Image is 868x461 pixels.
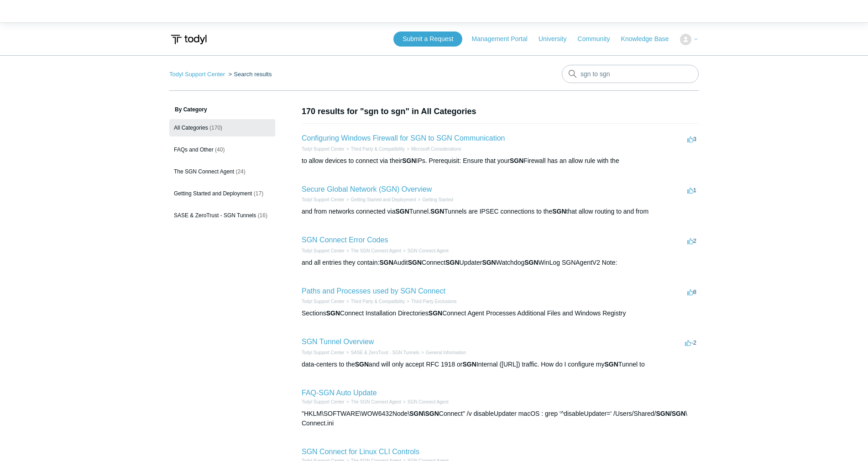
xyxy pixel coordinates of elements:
[169,185,275,202] a: Getting Started and Deployment (17)
[408,259,422,266] em: SGN
[169,207,275,224] a: SASE & ZeroTrust - SGN Tunnels (16)
[405,298,456,305] li: Third Party Exclusions
[209,125,222,131] span: (170)
[302,399,345,404] a: Todyl Support Center
[302,147,345,152] a: Todyl Support Center
[524,259,538,266] em: SGN
[426,350,466,355] a: General Information
[409,410,439,417] em: SGN\SGN
[351,248,401,253] a: The SGN Connect Agent
[302,196,345,203] li: Todyl Support Center
[302,338,374,346] a: SGN Tunnel Overview
[605,361,618,368] em: SGN
[510,157,523,164] em: SGN
[355,361,369,368] em: SGN
[169,119,275,136] a: All Categories (170)
[302,248,345,253] a: Todyl Support Center
[401,398,449,405] li: SGN Connect Agent
[621,34,678,44] a: Knowledge Base
[169,141,275,158] a: FAQs and Other (40)
[395,208,409,215] em: SGN
[302,247,345,254] li: Todyl Support Center
[302,349,345,356] li: Todyl Support Center
[326,309,340,317] em: SGN
[302,448,419,456] a: SGN Connect for Linux CLI Controls
[169,31,208,48] img: Todyl Support Center Help Center home page
[578,34,619,44] a: Community
[408,399,449,404] a: SGN Connect Agent
[302,146,345,152] li: Todyl Support Center
[405,146,461,152] li: Microsoft Considerations
[302,197,345,202] a: Todyl Support Center
[215,147,225,153] span: (40)
[169,71,225,78] a: Todyl Support Center
[411,299,456,304] a: Third Party Exclusions
[687,187,696,194] span: 1
[687,288,696,295] span: 8
[345,196,416,203] li: Getting Started and Deployment
[174,168,234,175] span: The SGN Connect Agent
[552,208,566,215] em: SGN
[169,105,275,114] h3: By Category
[687,237,696,244] span: 2
[302,309,699,318] div: Sections Connect Installation Directories Connect Agent Processes Additional Files and Windows Re...
[302,409,699,428] div: "HKLM\SOFTWARE\WOW6432Node\ Connect" /v disableUpdater macOS : grep '^disableUpdater=' /Users/Sha...
[430,208,444,215] em: SGN
[423,197,453,202] a: Getting Started
[302,287,445,295] a: Paths and Processes used by SGN Connect
[169,71,227,78] li: Todyl Support Center
[345,349,419,356] li: SASE & ZeroTrust - SGN Tunnels
[174,190,252,197] span: Getting Started and Deployment
[351,197,416,202] a: Getting Started and Deployment
[345,146,405,152] li: Third Party & Compatibility
[345,247,401,254] li: The SGN Connect Agent
[227,71,272,78] li: Search results
[401,247,449,254] li: SGN Connect Agent
[302,258,699,267] div: and all entries they contain: Audit Connect Updater Watchdog WinLog SGNAgentV2 Note:
[302,398,345,405] li: Todyl Support Center
[345,298,405,305] li: Third Party & Compatibility
[302,350,345,355] a: Todyl Support Center
[419,349,466,356] li: General Information
[411,147,461,152] a: Microsoft Considerations
[302,298,345,305] li: Todyl Support Center
[379,259,393,266] em: SGN
[351,147,405,152] a: Third Party & Compatibility
[687,136,696,142] span: 3
[345,398,401,405] li: The SGN Connect Agent
[254,190,263,197] span: (17)
[408,248,449,253] a: SGN Connect Agent
[445,259,459,266] em: SGN
[351,350,419,355] a: SASE & ZeroTrust - SGN Tunnels
[393,31,462,47] a: Submit a Request
[174,212,256,219] span: SASE & ZeroTrust - SGN Tunnels
[302,185,432,193] a: Secure Global Network (SGN) Overview
[302,389,377,397] a: FAQ-SGN Auto Update
[539,34,575,44] a: University
[416,196,453,203] li: Getting Started
[302,236,388,244] a: SGN Connect Error Codes
[235,168,245,175] span: (24)
[302,156,699,166] div: to allow devices to connect via their IPs. Prerequisit: Ensure that your Firewall has an allow ru...
[463,361,476,368] em: SGN
[302,299,345,304] a: Todyl Support Center
[258,212,267,219] span: (16)
[174,125,208,131] span: All Categories
[302,134,505,142] a: Configuring Windows Firewall for SGN to SGN Communication
[472,34,537,44] a: Management Portal
[302,105,699,118] h1: 170 results for "sgn to sgn" in All Categories
[656,410,685,417] em: SGN/SGN
[174,147,214,153] span: FAQs and Other
[482,259,496,266] em: SGN
[351,399,401,404] a: The SGN Connect Agent
[429,309,442,317] em: SGN
[302,360,699,369] div: data-centers to the and will only accept RFC 1918 or Internal ([URL]) traffic. How do I configure...
[351,299,405,304] a: Third Party & Compatibility
[402,157,416,164] em: SGN
[562,65,699,83] input: Search
[169,163,275,180] a: The SGN Connect Agent (24)
[685,339,696,346] span: -2
[302,207,699,216] div: and from networks connected via Tunnel. Tunnels are IPSEC connections to the that allow routing t...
